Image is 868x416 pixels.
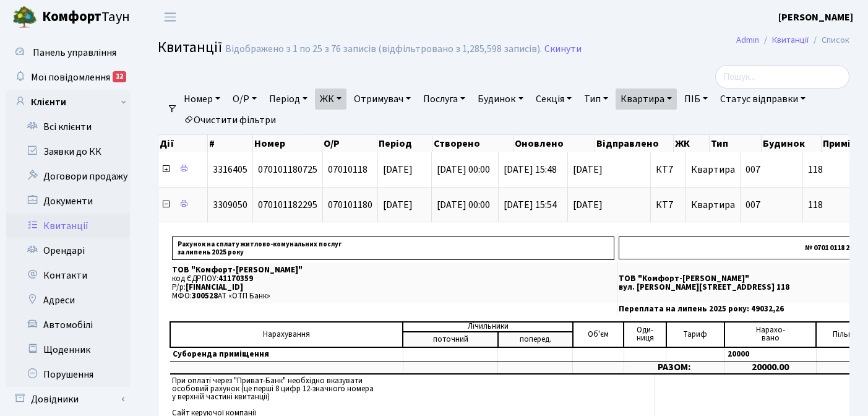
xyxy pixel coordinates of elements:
span: КТ7 [656,165,681,175]
a: Адреси [6,288,130,313]
th: Період [377,135,432,152]
span: 007 [746,198,760,212]
span: Панель управління [33,46,116,59]
span: [FINANCIAL_ID] [186,282,243,293]
span: Квитанції [158,37,222,58]
span: 007 [746,163,760,176]
a: О/Р [228,89,262,110]
b: [PERSON_NAME] [778,11,853,24]
nav: breadcrumb [718,27,868,53]
input: Пошук... [715,65,849,89]
button: Переключити навігацію [155,7,186,27]
span: [DATE] [573,165,645,175]
span: [DATE] [573,200,645,210]
img: logo.png [12,5,37,30]
th: ЖК [674,135,710,152]
a: ЖК [315,89,346,110]
td: Оди- ниця [624,322,666,347]
td: Суборенда приміщення [170,347,403,362]
td: Нарахо- вано [724,322,817,347]
a: Отримувач [349,89,416,110]
a: Щоденник [6,337,130,362]
span: 3316405 [213,163,247,176]
p: МФО: АТ «ОТП Банк» [172,292,614,300]
a: Автомобілі [6,313,130,337]
a: Номер [179,89,225,110]
span: [DATE] 15:48 [504,163,557,176]
span: КТ7 [656,200,681,210]
span: 070101180725 [258,163,317,176]
span: 41170359 [218,273,253,284]
a: Квартира [616,89,677,110]
span: [DATE] 00:00 [437,198,490,212]
th: Номер [253,135,322,152]
a: Період [264,89,312,110]
th: Тип [710,135,762,152]
th: Будинок [762,135,821,152]
th: Створено [432,135,514,152]
td: 20000.00 [724,361,817,374]
span: 070101180 [328,198,372,212]
td: Лічильники [403,322,573,332]
p: ТОВ "Комфорт-[PERSON_NAME]" [172,266,614,274]
a: [PERSON_NAME] [778,10,853,25]
li: Список [809,33,849,47]
a: Орендарі [6,238,130,263]
td: Нарахування [170,322,403,347]
th: О/Р [322,135,377,152]
th: Відправлено [595,135,674,152]
td: РАЗОМ: [624,361,724,374]
span: 300528 [192,290,218,301]
td: поточний [403,332,497,347]
th: # [208,135,253,152]
a: Послуга [418,89,470,110]
a: Мої повідомлення12 [6,65,130,90]
p: код ЄДРПОУ: [172,275,614,283]
span: Квартира [691,163,735,176]
span: [DATE] 00:00 [437,163,490,176]
a: Заявки до КК [6,139,130,164]
a: Скинути [544,43,582,55]
a: ПІБ [679,89,713,110]
span: Мої повідомлення [31,71,110,84]
p: Р/р: [172,284,614,292]
span: [DATE] [383,163,413,176]
a: Договори продажу [6,164,130,189]
span: 070101182295 [258,198,317,212]
a: Порушення [6,362,130,387]
th: Оновлено [513,135,595,152]
a: Admin [736,33,759,46]
p: Рахунок на сплату житлово-комунальних послуг за липень 2025 року [172,236,614,260]
a: Квитанції [772,33,809,46]
div: Відображено з 1 по 25 з 76 записів (відфільтровано з 1,285,598 записів). [225,43,542,55]
a: Секція [531,89,577,110]
b: Комфорт [42,7,101,27]
span: 07010118 [328,163,367,176]
div: 12 [113,71,126,82]
a: Панель управління [6,40,130,65]
td: Об'єм [573,322,624,347]
a: Документи [6,189,130,214]
td: поперед. [498,332,573,347]
span: 3309050 [213,198,247,212]
span: Квартира [691,198,735,212]
a: Контакти [6,263,130,288]
a: Очистити фільтри [179,110,281,131]
a: Будинок [473,89,528,110]
span: [DATE] [383,198,413,212]
a: Клієнти [6,90,130,115]
a: Квитанції [6,214,130,238]
th: Дії [158,135,208,152]
td: 20000 [724,347,817,362]
a: Статус відправки [715,89,810,110]
td: Тариф [666,322,724,347]
span: Таун [42,7,130,28]
a: Довідники [6,387,130,412]
a: Тип [579,89,613,110]
a: Всі клієнти [6,115,130,139]
span: [DATE] 15:54 [504,198,557,212]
